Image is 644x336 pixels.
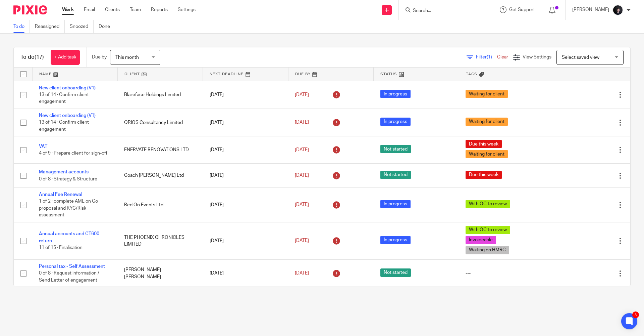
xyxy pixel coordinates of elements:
[380,200,411,208] span: In progress
[295,203,309,207] span: [DATE]
[466,226,510,234] span: With OC to review
[203,222,288,259] td: [DATE]
[178,6,196,13] a: Settings
[203,187,288,222] td: [DATE]
[466,270,538,277] div: ---
[466,72,477,76] span: Tags
[380,236,411,244] span: In progress
[39,245,83,250] span: 11 of 15 · Finalisation
[39,232,99,243] a: Annual accounts and CT600 return
[117,164,203,187] td: Coach [PERSON_NAME] Ltd
[13,20,30,33] a: To do
[295,148,309,152] span: [DATE]
[466,200,510,208] span: With OC to review
[39,192,82,197] a: Annual Fee Renewal
[476,55,497,59] span: Filter
[20,54,44,61] h1: To do
[380,90,411,98] span: In progress
[151,6,168,13] a: Reports
[295,120,309,125] span: [DATE]
[203,164,288,187] td: [DATE]
[203,259,288,287] td: [DATE]
[105,6,120,13] a: Clients
[117,259,203,287] td: [PERSON_NAME] [PERSON_NAME]
[115,55,139,60] span: This month
[117,109,203,136] td: QRIOS Consultancy Limited
[509,7,535,12] span: Get Support
[380,118,411,126] span: In progress
[39,151,107,156] span: 4 of 9 · Prepare client for sign-off
[51,50,80,65] a: + Add task
[466,150,508,158] span: Waiting for client
[35,54,44,60] span: (17)
[632,311,639,318] div: 3
[523,55,551,59] span: View Settings
[562,55,599,60] span: Select saved view
[35,20,65,33] a: Reassigned
[295,271,309,276] span: [DATE]
[295,173,309,178] span: [DATE]
[295,92,309,97] span: [DATE]
[466,140,502,148] span: Due this week
[497,55,508,59] a: Clear
[62,6,74,13] a: Work
[39,92,89,104] span: 13 of 14 · Confirm client engagement
[295,239,309,243] span: [DATE]
[203,109,288,136] td: [DATE]
[203,136,288,164] td: [DATE]
[412,8,473,14] input: Search
[39,120,89,132] span: 13 of 14 · Confirm client engagement
[117,81,203,109] td: Blazeface Holdings Limited
[117,222,203,259] td: THE PHOENIX CHRONICLES LIMITED
[39,199,98,217] span: 1 of 2 · complete AML on Go proposal and KYC/Risk assessment
[39,86,96,90] a: New client onboarding (V1)
[39,170,89,174] a: Management accounts
[39,177,97,181] span: 0 of 8 · Strategy & Structure
[84,6,95,13] a: Email
[380,145,411,153] span: Not started
[380,268,411,277] span: Not started
[130,6,141,13] a: Team
[39,144,47,149] a: VAT
[99,20,115,33] a: Done
[39,271,99,283] span: 0 of 8 · Request information / Send Letter of engagement
[572,6,609,13] p: [PERSON_NAME]
[612,5,623,15] img: 455A2509.jpg
[117,187,203,222] td: Red On Events Ltd
[487,55,492,59] span: (1)
[70,20,94,33] a: Snoozed
[466,246,509,254] span: Waiting on HMRC
[466,171,502,179] span: Due this week
[13,5,47,14] img: Pixie
[117,136,203,164] td: ENERVATE RENOVATIONS LTD
[466,90,508,98] span: Waiting for client
[39,264,105,269] a: Personal tax - Self Assessment
[466,118,508,126] span: Waiting for client
[203,81,288,109] td: [DATE]
[466,236,496,244] span: Invoiceable
[380,171,411,179] span: Not started
[39,113,96,118] a: New client onboarding (V1)
[92,54,107,60] p: Due by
